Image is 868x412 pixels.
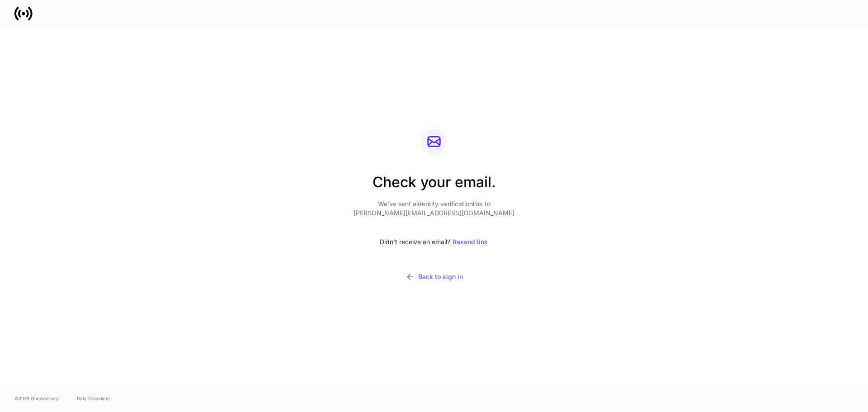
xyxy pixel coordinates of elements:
[452,232,488,252] button: Resend link
[77,395,110,402] a: Data Disclaimer
[354,266,514,287] button: Back to sign in
[354,232,514,252] div: Didn’t receive an email?
[406,272,463,281] div: Back to sign in
[14,395,59,402] span: © 2025 OneAdvisory
[354,199,514,218] p: We’ve sent a identity verification link to [PERSON_NAME][EMAIL_ADDRESS][DOMAIN_NAME]
[453,239,488,245] div: Resend link
[354,172,514,199] h2: Check your email.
